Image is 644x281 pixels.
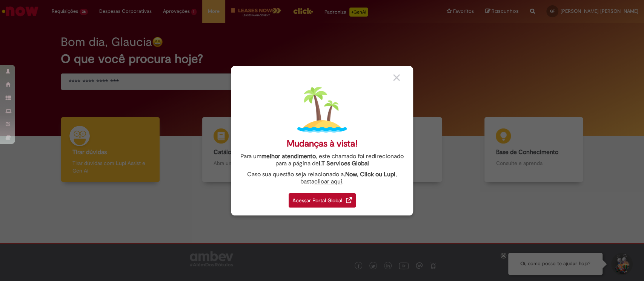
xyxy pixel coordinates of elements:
a: clicar aqui [314,174,342,185]
div: Acessar Portal Global [289,193,356,208]
img: redirect_link.png [346,197,352,203]
strong: melhor atendimento [261,153,316,160]
a: Acessar Portal Global [289,189,356,208]
img: island.png [297,85,347,134]
a: I.T Services Global [319,156,369,167]
div: Mudanças à vista! [287,138,358,149]
div: Para um , este chamado foi redirecionado para a página de [237,153,407,167]
strong: .Now, Click ou Lupi [344,171,395,178]
img: close_button_grey.png [393,74,400,81]
div: Caso sua questão seja relacionado a , basta . [237,171,407,185]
